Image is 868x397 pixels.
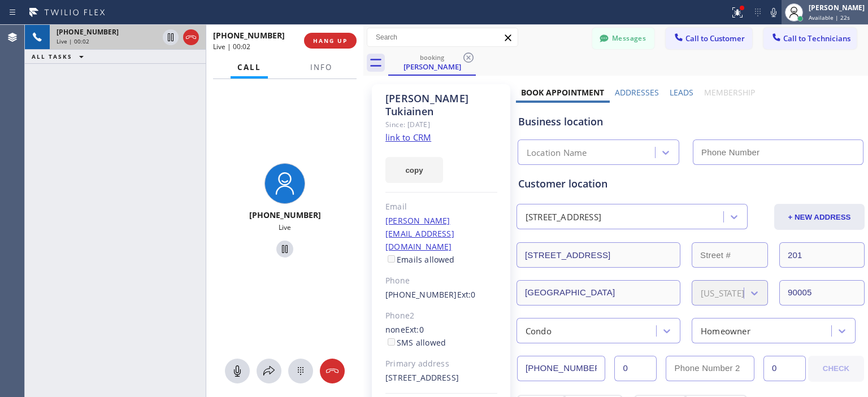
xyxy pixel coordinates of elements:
[518,114,863,129] div: Business location
[615,87,659,98] label: Addresses
[385,324,497,350] div: none
[457,289,476,300] span: Ext: 0
[276,241,293,258] button: Hold Customer
[666,356,754,381] input: Phone Number 2
[526,324,552,337] div: Condo
[385,337,446,348] label: SMS allowed
[385,132,431,143] a: link to CRM
[288,359,313,383] button: Open dialpad
[614,356,657,381] input: Ext.
[237,62,261,72] span: Call
[310,62,332,72] span: Info
[249,210,321,220] span: [PHONE_NUMBER]
[704,87,755,98] label: Membership
[279,223,291,232] span: Live
[527,146,587,159] div: Location Name
[57,37,89,45] span: Live | 00:02
[701,324,750,337] div: Homeowner
[779,242,865,268] input: Apt. #
[367,28,518,46] input: Search
[213,42,250,51] span: Live | 00:02
[518,176,863,191] div: Customer location
[231,56,268,78] button: Call
[521,87,604,98] label: Book Appointment
[313,37,348,45] span: HANG UP
[592,28,654,49] button: Messages
[388,338,395,346] input: SMS allowed
[385,118,497,131] div: Since: [DATE]
[389,53,475,62] div: booking
[766,5,782,20] button: Mute
[670,87,693,98] label: Leads
[163,29,179,45] button: Hold Customer
[385,215,454,252] a: [PERSON_NAME][EMAIL_ADDRESS][DOMAIN_NAME]
[320,359,345,383] button: Hang up
[257,359,281,383] button: Open directory
[517,356,606,381] input: Phone Number
[183,29,199,45] button: Hang up
[774,204,865,230] button: + NEW ADDRESS
[385,200,497,213] div: Email
[685,33,745,43] span: Call to Customer
[385,92,497,118] div: [PERSON_NAME] Tukiainen
[389,50,475,75] div: Erica Tukiainen
[385,274,497,287] div: Phone
[779,280,865,306] input: ZIP
[385,289,457,300] a: [PHONE_NUMBER]
[517,242,680,268] input: Address
[405,324,424,335] span: Ext: 0
[666,28,752,49] button: Call to Customer
[389,62,475,72] div: [PERSON_NAME]
[25,50,95,63] button: ALL TASKS
[225,359,250,383] button: Mute
[808,356,864,382] button: CHECK
[693,139,863,165] input: Phone Number
[385,309,497,322] div: Phone2
[526,211,601,224] div: [STREET_ADDRESS]
[57,27,119,37] span: [PHONE_NUMBER]
[809,3,865,12] div: [PERSON_NAME]
[388,255,395,263] input: Emails allowed
[385,372,497,385] div: [STREET_ADDRESS]
[692,242,768,268] input: Street #
[763,356,806,381] input: Ext. 2
[517,280,680,306] input: City
[213,30,285,41] span: [PHONE_NUMBER]
[303,56,339,78] button: Info
[304,33,357,49] button: HANG UP
[763,28,857,49] button: Call to Technicians
[385,254,455,265] label: Emails allowed
[385,357,497,370] div: Primary address
[32,53,72,60] span: ALL TASKS
[809,14,850,21] span: Available | 22s
[783,33,850,43] span: Call to Technicians
[385,157,443,183] button: copy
